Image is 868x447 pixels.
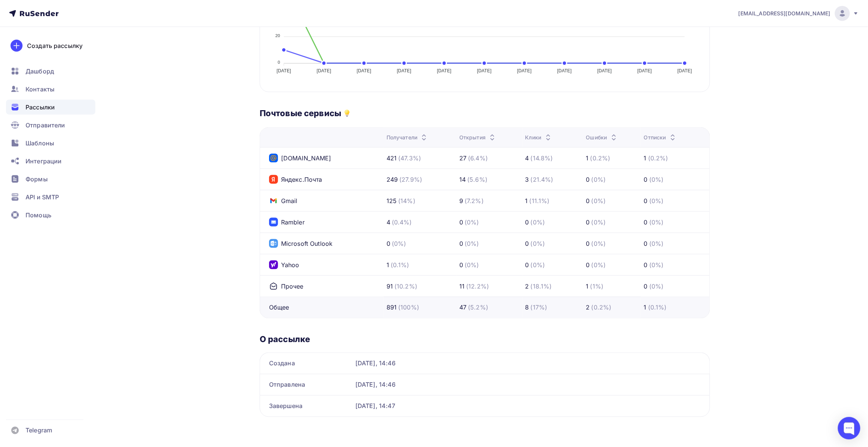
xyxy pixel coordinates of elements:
div: 0 [525,218,529,227]
div: 27 [459,154,466,163]
span: API и SMTP [26,193,59,202]
div: 1 [644,303,647,312]
div: (0%) [649,282,664,291]
div: 0 [459,239,463,248]
div: 0 [586,196,590,205]
span: Интеграции [26,157,62,166]
tspan: [DATE] [437,69,452,74]
div: (0%) [591,218,606,227]
span: Шаблоны [26,139,54,148]
div: Клики [525,134,553,141]
div: 249 [387,175,398,184]
tspan: [DATE] [397,69,412,74]
span: [EMAIL_ADDRESS][DOMAIN_NAME] [739,10,830,17]
h3: Почтовые сервисы [260,108,341,118]
div: 0 [644,282,648,291]
div: 0 [586,218,590,227]
div: (0%) [392,239,406,248]
div: 0 [644,175,648,184]
tspan: [DATE] [517,69,532,74]
span: Отправители [26,121,65,130]
div: (0%) [591,196,606,205]
div: (0.1%) [391,260,409,269]
div: (0%) [649,175,664,184]
div: (0%) [465,239,479,248]
div: 891 [387,303,397,312]
div: 1 [525,196,528,205]
a: Формы [6,172,95,187]
div: Создана [269,359,349,368]
span: Формы [26,175,48,184]
div: 1 [644,154,647,163]
div: 8 [525,303,529,312]
div: Отправлена [269,380,349,389]
div: Отписки [644,134,677,141]
div: Открытия [459,134,497,141]
tspan: [DATE] [638,69,652,74]
div: (0%) [591,260,606,269]
span: Рассылки [26,103,55,112]
div: 0 [586,175,590,184]
div: Общее [269,303,289,312]
div: (14%) [398,196,415,205]
div: 125 [387,196,397,205]
div: 0 [459,218,463,227]
div: [DATE], 14:46 [355,380,701,389]
tspan: 20 [275,33,280,38]
a: [EMAIL_ADDRESS][DOMAIN_NAME] [739,6,859,21]
div: Завершена [269,402,349,411]
div: [DOMAIN_NAME] [269,154,331,163]
div: 0 [525,239,529,248]
div: 421 [387,154,397,163]
div: (0%) [531,218,545,227]
div: 2 [525,282,529,291]
div: (100%) [398,303,419,312]
div: (0%) [649,239,664,248]
div: (0%) [591,175,606,184]
div: (17%) [531,303,548,312]
div: 14 [459,175,466,184]
div: (6.4%) [468,154,488,163]
div: (0%) [531,260,545,269]
div: (0%) [649,196,664,205]
div: (0.4%) [392,218,412,227]
a: Отправители [6,118,95,133]
div: (0.1%) [648,303,667,312]
div: 9 [459,196,463,205]
div: (21.4%) [531,175,554,184]
div: (0.2%) [648,154,668,163]
tspan: 0 [278,60,280,64]
div: (0.2%) [591,303,612,312]
div: (7.2%) [465,196,484,205]
div: (47.3%) [398,154,421,163]
div: 0 [525,260,529,269]
div: Microsoft Outlook [269,239,332,248]
div: (5.2%) [468,303,488,312]
div: Создать рассылку [27,41,83,50]
span: Дашборд [26,67,54,76]
div: (0%) [531,239,545,248]
span: Помощь [26,211,51,220]
tspan: [DATE] [557,69,572,74]
div: 91 [387,282,393,291]
div: [DATE], 14:47 [355,402,701,411]
div: 1 [586,154,589,163]
div: (12.2%) [466,282,489,291]
div: 0 [644,196,648,205]
div: Яндекс.Почта [269,175,322,184]
div: 1 [387,260,389,269]
div: (10.2%) [394,282,417,291]
div: Gmail [269,196,298,205]
div: 0 [586,260,590,269]
div: (0%) [465,218,479,227]
tspan: [DATE] [597,69,612,74]
a: Дашборд [6,64,95,79]
div: [DATE], 14:46 [355,359,701,368]
div: (0%) [649,218,664,227]
div: (1%) [590,282,604,291]
div: (0.2%) [590,154,611,163]
div: (14.8%) [531,154,553,163]
div: 4 [525,154,529,163]
div: 3 [525,175,529,184]
div: 0 [644,260,648,269]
